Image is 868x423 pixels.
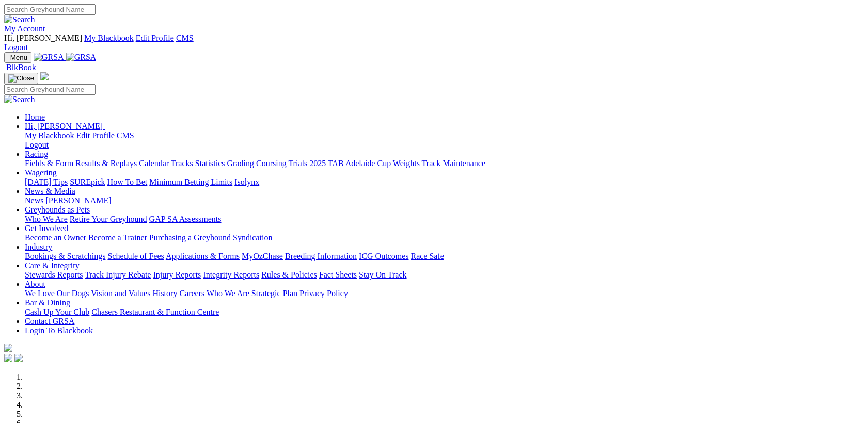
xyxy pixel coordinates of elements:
[4,84,96,95] input: Search
[195,159,225,168] a: Statistics
[88,233,147,242] a: Become a Trainer
[25,270,83,279] a: Stewards Reports
[107,252,164,261] a: Schedule of Fees
[359,252,408,261] a: ICG Outcomes
[25,317,74,326] a: Contact GRSA
[149,177,232,186] a: Minimum Betting Limits
[136,34,174,42] a: Edit Profile
[4,63,36,72] a: BlkBook
[25,196,864,205] div: News & Media
[107,177,148,186] a: How To Bet
[25,307,864,317] div: Bar & Dining
[25,177,864,187] div: Wagering
[4,73,38,84] button: Toggle navigation
[227,159,254,168] a: Grading
[25,215,864,224] div: Greyhounds as Pets
[25,187,75,196] a: News & Media
[25,252,105,261] a: Bookings & Scratchings
[91,289,150,298] a: Vision and Values
[25,159,864,168] div: Racing
[359,270,406,279] a: Stay On Track
[25,298,70,307] a: Bar & Dining
[4,34,82,42] span: Hi, [PERSON_NAME]
[242,252,283,261] a: MyOzChase
[203,270,259,279] a: Integrity Reports
[179,289,204,298] a: Careers
[234,177,259,186] a: Isolynx
[25,131,864,150] div: Hi, [PERSON_NAME]
[4,344,12,352] img: logo-grsa-white.png
[75,159,137,168] a: Results & Replays
[70,215,147,223] a: Retire Your Greyhound
[8,74,34,83] img: Close
[4,4,96,15] input: Search
[285,252,357,261] a: Breeding Information
[25,326,93,335] a: Login To Blackbook
[14,354,23,362] img: twitter.svg
[85,270,151,279] a: Track Injury Rebate
[25,224,68,233] a: Get Involved
[25,261,80,270] a: Care & Integrity
[25,205,90,214] a: Greyhounds as Pets
[233,233,272,242] a: Syndication
[84,34,134,42] a: My Blackbook
[25,122,105,131] a: Hi, [PERSON_NAME]
[25,140,49,149] a: Logout
[6,63,36,72] span: BlkBook
[149,233,231,242] a: Purchasing a Greyhound
[91,307,219,316] a: Chasers Restaurant & Function Centre
[25,233,864,242] div: Get Involved
[34,53,64,62] img: GRSA
[153,270,201,279] a: Injury Reports
[70,177,105,186] a: SUREpick
[25,177,68,186] a: [DATE] Tips
[40,72,49,80] img: logo-grsa-white.png
[25,270,864,280] div: Care & Integrity
[4,15,35,24] img: Search
[117,131,134,140] a: CMS
[25,280,45,288] a: About
[25,159,73,168] a: Fields & Form
[10,54,27,61] span: Menu
[25,112,45,121] a: Home
[66,53,97,62] img: GRSA
[393,159,420,168] a: Weights
[45,196,111,205] a: [PERSON_NAME]
[309,159,391,168] a: 2025 TAB Adelaide Cup
[288,159,307,168] a: Trials
[4,52,31,63] button: Toggle navigation
[261,270,317,279] a: Rules & Policies
[251,289,297,298] a: Strategic Plan
[25,242,52,251] a: Industry
[25,252,864,261] div: Industry
[411,252,444,261] a: Race Safe
[4,34,864,52] div: My Account
[176,34,194,42] a: CMS
[25,215,68,223] a: Who We Are
[422,159,485,168] a: Track Maintenance
[76,131,115,140] a: Edit Profile
[25,289,864,298] div: About
[319,270,357,279] a: Fact Sheets
[207,289,249,298] a: Who We Are
[152,289,177,298] a: History
[25,307,89,316] a: Cash Up Your Club
[25,131,74,140] a: My Blackbook
[25,289,89,298] a: We Love Our Dogs
[25,122,103,131] span: Hi, [PERSON_NAME]
[4,354,12,362] img: facebook.svg
[4,95,35,104] img: Search
[139,159,169,168] a: Calendar
[25,233,86,242] a: Become an Owner
[25,150,48,158] a: Racing
[4,43,28,52] a: Logout
[299,289,348,298] a: Privacy Policy
[4,24,45,33] a: My Account
[25,196,43,205] a: News
[149,215,222,223] a: GAP SA Assessments
[171,159,193,168] a: Tracks
[25,168,57,177] a: Wagering
[256,159,287,168] a: Coursing
[166,252,240,261] a: Applications & Forms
